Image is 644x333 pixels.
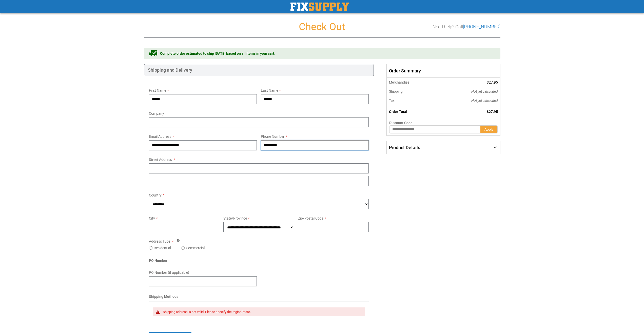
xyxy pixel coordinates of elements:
[149,216,155,220] span: City
[389,145,420,150] span: Product Details
[163,310,360,314] div: Shipping address is not valid. Please specify the region/state.
[298,216,323,220] span: Zip/Postal Code
[261,134,284,139] span: Phone Number
[186,245,205,250] label: Commercial
[149,88,166,92] span: First Name
[154,245,171,250] label: Residential
[387,96,437,105] th: Tax
[149,134,171,139] span: Email Address
[487,80,498,84] span: $27.95
[144,21,500,32] h1: Check Out
[389,110,407,114] strong: Order Total
[471,99,498,103] span: Not yet calculated
[387,78,437,87] th: Merchandise
[480,125,498,133] button: Apply
[223,216,247,220] span: State/Province
[290,3,349,11] img: Fix Industrial Supply
[386,64,500,78] span: Order Summary
[484,127,493,131] span: Apply
[149,258,369,266] div: PO Number
[160,51,275,56] span: Complete order estimated to ship [DATE] based on all items in your cart.
[149,294,369,302] div: Shipping Methods
[149,158,172,162] span: Street Address
[389,121,414,125] span: Discount Code:
[389,89,403,93] span: Shipping
[463,24,500,29] a: [PHONE_NUMBER]
[144,64,374,76] div: Shipping and Delivery
[471,89,498,93] span: Not yet calculated
[433,24,500,29] h3: Need help? Call
[149,239,170,243] span: Address Type
[149,193,162,197] span: Country
[290,3,349,11] a: store logo
[149,270,189,275] span: PO Number (if applicable)
[149,111,164,115] span: Company
[261,88,278,92] span: Last Name
[487,110,498,114] span: $27.95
